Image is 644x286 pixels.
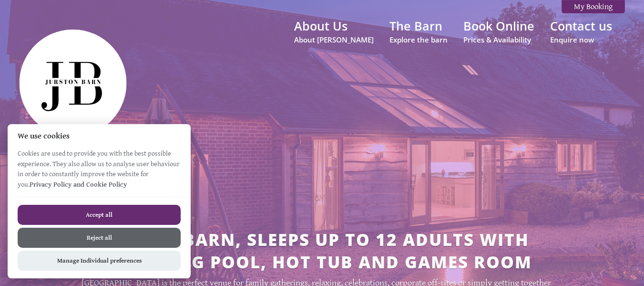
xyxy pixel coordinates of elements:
[74,228,559,273] h2: Luxury Barn, sleeps up to 12 adults with swimming pool, hot tub and games room
[389,35,448,44] small: Explore the barn
[30,180,127,189] a: Privacy Policy and Cookie Policy
[294,35,374,44] small: About [PERSON_NAME]
[18,205,181,225] button: Accept all
[8,148,191,197] p: Cookies are used to provide you with the best possible experience. They also allow us to analyse ...
[13,23,133,143] img: Jurston Barn
[18,251,181,271] button: Manage Individual preferences
[389,18,448,44] a: The BarnExplore the barn
[18,228,181,248] button: Reject all
[463,18,534,44] a: Book OnlinePrices & Availability
[550,35,612,44] small: Enquire now
[8,132,191,141] h2: We use cookies
[294,18,374,44] a: About UsAbout [PERSON_NAME]
[550,18,612,44] a: Contact usEnquire now
[463,35,534,44] small: Prices & Availability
